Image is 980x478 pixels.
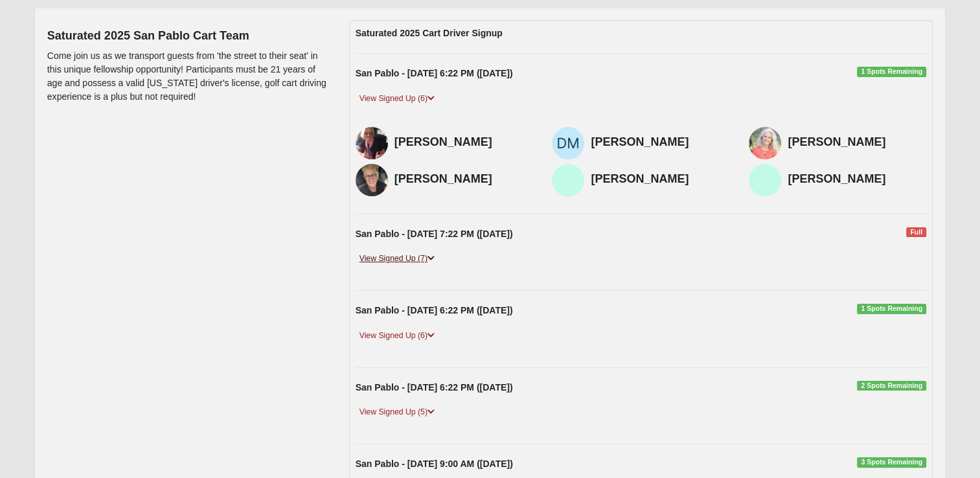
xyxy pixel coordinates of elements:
strong: San Pablo - [DATE] 6:22 PM ([DATE]) [356,305,513,315]
strong: San Pablo - [DATE] 6:22 PM ([DATE]) [356,382,513,393]
span: 3 Spots Remaining [857,457,926,468]
span: 1 Spots Remaining [857,304,926,314]
span: 1 Spots Remaining [857,67,926,77]
span: 2 Spots Remaining [857,381,926,391]
a: View Signed Up (6) [356,329,439,343]
img: Mary Gilbert [356,164,388,196]
img: David Mobley [552,127,584,159]
a: View Signed Up (7) [356,252,439,266]
h4: [PERSON_NAME] [591,172,729,187]
img: Tammy Largin [749,127,781,159]
h4: [PERSON_NAME] [788,172,926,187]
strong: San Pablo - [DATE] 9:00 AM ([DATE]) [356,459,513,469]
strong: San Pablo - [DATE] 6:22 PM ([DATE]) [356,68,513,78]
h4: [PERSON_NAME] [788,135,926,150]
strong: Saturated 2025 Cart Driver Signup [356,28,503,38]
a: View Signed Up (6) [356,92,439,106]
h4: [PERSON_NAME] [591,135,729,150]
h4: [PERSON_NAME] [394,135,533,150]
span: Full [906,227,926,238]
strong: San Pablo - [DATE] 7:22 PM ([DATE]) [356,229,513,239]
img: Mike Brannon [552,164,584,196]
h4: [PERSON_NAME] [394,172,533,187]
h4: Saturated 2025 San Pablo Cart Team [47,29,330,43]
img: Bethanne Ridikas [356,127,388,159]
p: Come join us as we transport guests from 'the street to their seat' in this unique fellowship opp... [47,49,330,104]
img: Rudy Urban [749,164,781,196]
a: View Signed Up (5) [356,405,439,419]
